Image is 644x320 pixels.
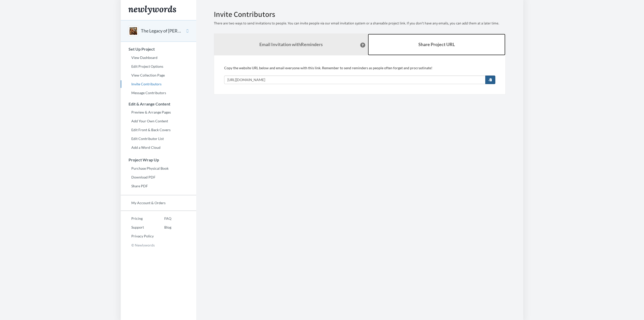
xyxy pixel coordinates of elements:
p: There are two ways to send invitations to people. You can invite people via our email invitation ... [214,21,506,26]
a: Message Contributors [121,89,196,97]
div: Copy the website URL below and email everyone with this link. Remember to send reminders as peopl... [224,65,495,84]
a: Add a Word Cloud [121,144,196,151]
a: Edit Front & Back Covers [121,126,196,134]
a: Share PDF [121,182,196,190]
h3: Set Up Project [121,47,196,51]
p: © Newlywords [121,241,196,249]
h2: Invite Contributors [214,10,506,18]
button: The Legacy of [PERSON_NAME] [141,28,182,34]
a: Support [121,224,154,231]
a: View Collection Page [121,72,196,79]
a: Purchase Physical Book [121,165,196,172]
a: Invite Contributors [121,80,196,88]
h3: Project Wrap Up [121,158,196,162]
a: Preview & Arrange Pages [121,109,196,116]
a: Privacy Policy [121,232,154,240]
a: Add Your Own Content [121,117,196,125]
a: My Account & Orders [121,199,196,207]
strong: Email Invitation with Reminders [259,42,323,47]
a: Edit Project Options [121,63,196,70]
b: Share Project URL [418,42,455,47]
a: Edit Contributor List [121,135,196,143]
a: View Dashboard [121,54,196,61]
a: FAQ [154,215,171,222]
a: Download PDF [121,173,196,181]
h3: Edit & Arrange Content [121,102,196,106]
a: Blog [154,224,171,231]
span: Support [10,4,28,8]
a: Pricing [121,215,154,222]
img: Newlywords logo [128,6,176,15]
